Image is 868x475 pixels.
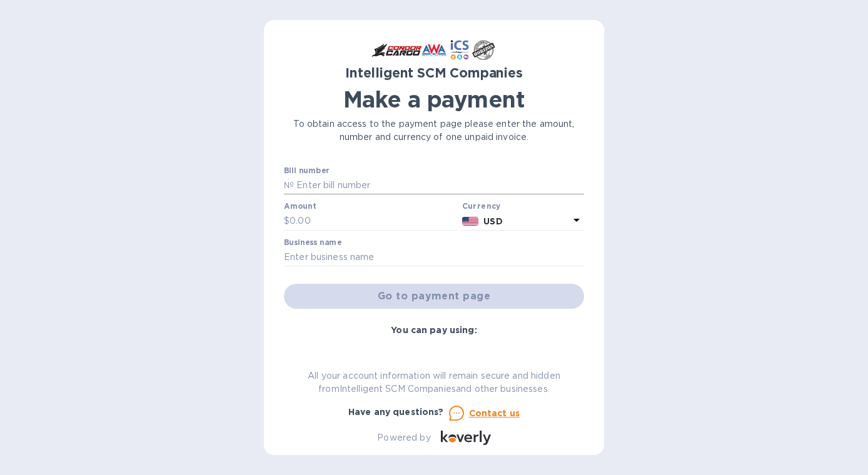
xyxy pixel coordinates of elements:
p: № [284,179,294,192]
b: USD [483,216,502,226]
img: USD [462,217,479,226]
b: Currency [462,201,501,211]
b: You can pay using: [391,325,477,335]
p: All your account information will remain secure and hidden from Intelligent SCM Companies and oth... [284,369,584,396]
p: To obtain access to the payment page please enter the amount, number and currency of one unpaid i... [284,117,584,144]
input: Enter business name [284,248,584,267]
b: Have any questions? [348,407,444,417]
label: Business name [284,239,341,246]
h1: Make a payment [284,86,584,112]
input: Enter bill number [294,176,584,195]
u: Contact us [469,408,520,418]
p: $ [284,214,290,227]
label: Amount [284,203,316,211]
label: Bill number [284,167,329,174]
b: Intelligent SCM Companies [345,65,523,81]
p: Powered by [377,431,430,444]
input: 0.00 [290,212,457,231]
